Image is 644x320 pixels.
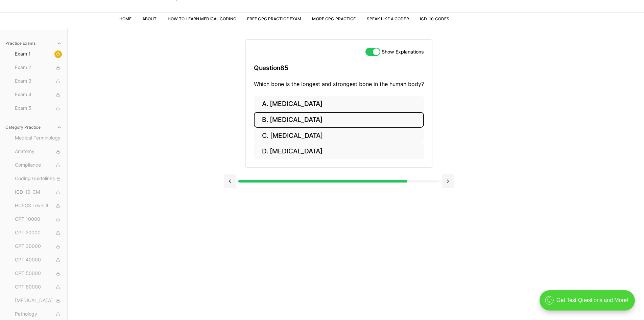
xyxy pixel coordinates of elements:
button: B. [MEDICAL_DATA] [254,112,424,128]
button: CPT 40000 [12,255,65,265]
span: Exam 4 [15,91,62,99]
button: Exam 2 [12,62,65,73]
span: Anatomy [15,148,62,155]
button: CPT 60000 [12,282,65,293]
button: CPT 30000 [12,241,65,252]
span: Pathology [15,311,62,318]
span: HCPCS Level II [15,202,62,210]
button: D. [MEDICAL_DATA] [254,144,424,159]
button: Practice Exams [3,38,65,49]
button: HCPCS Level II [12,200,65,211]
span: Exam 2 [15,64,62,71]
button: A. [MEDICAL_DATA] [254,96,424,112]
button: CPT 50000 [12,268,65,279]
label: Show Explanations [382,49,424,54]
h3: Question 85 [254,58,424,78]
button: [MEDICAL_DATA] [12,295,65,306]
span: CPT 50000 [15,270,62,277]
span: ICD-10-CM [15,189,62,196]
button: C. [MEDICAL_DATA] [254,128,424,144]
a: About [142,16,157,21]
a: Home [119,16,132,21]
span: CPT 20000 [15,229,62,237]
a: More CPC Practice [312,16,356,21]
span: [MEDICAL_DATA] [15,297,62,304]
a: How to Learn Medical Coding [168,16,236,21]
span: Compliance [15,162,62,169]
p: Which bone is the longest and strongest bone in the human body? [254,80,424,88]
button: Exam 3 [12,76,65,87]
button: ICD-10-CM [12,187,65,198]
button: Pathology [12,309,65,320]
a: Speak Like a Coder [367,16,409,21]
a: Free CPC Practice Exam [247,16,302,21]
button: CPT 10000 [12,214,65,225]
span: Medical Terminology [15,134,62,142]
button: Anatomy [12,146,65,157]
a: ICD-10 Codes [420,16,449,21]
button: Coding Guidelines [12,173,65,184]
button: Category Practice [3,122,65,133]
button: Exam 5 [12,103,65,114]
button: Medical Terminology [12,133,65,144]
span: CPT 30000 [15,243,62,250]
span: Exam 1 [15,50,62,58]
span: CPT 10000 [15,216,62,223]
span: Exam 3 [15,78,62,85]
span: Coding Guidelines [15,175,62,183]
button: Compliance [12,160,65,171]
button: Exam 1 [12,49,65,60]
iframe: portal-trigger [534,287,644,320]
button: Exam 4 [12,89,65,100]
button: CPT 20000 [12,228,65,238]
span: CPT 40000 [15,256,62,264]
span: Exam 5 [15,105,62,112]
span: CPT 60000 [15,283,62,291]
